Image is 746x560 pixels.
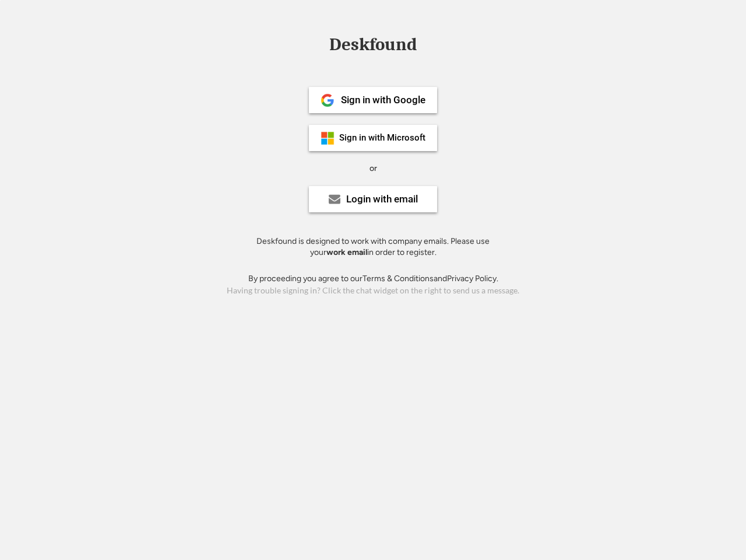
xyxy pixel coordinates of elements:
div: Deskfound is designed to work with company emails. Please use your in order to register. [242,236,504,258]
a: Terms & Conditions [363,274,434,283]
strong: work email [326,247,367,257]
div: Sign in with Google [341,95,425,105]
div: By proceeding you agree to our and [248,273,498,285]
img: ms-symbollockup_mssymbol_19.png [321,131,335,145]
div: or [370,163,377,174]
img: 1024px-Google__G__Logo.svg.png [321,93,335,107]
div: Sign in with Microsoft [339,134,425,142]
div: Login with email [346,194,418,204]
div: Deskfound [323,36,423,54]
a: Privacy Policy. [447,274,498,283]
